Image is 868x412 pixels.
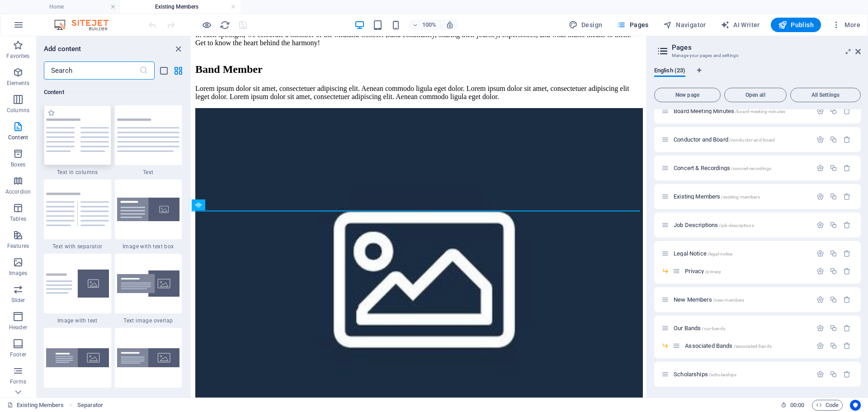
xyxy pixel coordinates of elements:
div: Duplicate [830,324,837,332]
span: /existing-members [721,194,759,199]
i: On resize automatically adjust zoom level to fit chosen device. [446,21,454,29]
div: Duplicate [830,267,837,275]
span: /conductor-and-board [729,137,775,142]
span: Click to open page [685,268,721,275]
p: Footer [10,351,26,358]
span: /legal-notice [708,251,733,256]
div: Privacy/privacy [682,268,812,274]
div: Remove [843,324,851,332]
span: Click to open page [685,342,772,349]
div: Our Bands/our-bands [671,325,812,331]
div: Duplicate [830,342,837,350]
p: Columns [7,107,29,114]
p: Accordion [5,188,31,195]
div: Settings [816,296,824,303]
h6: Session time [781,400,805,411]
p: Forms [10,378,26,385]
span: Text in columns [44,169,111,176]
button: Pages [613,18,652,32]
img: text.svg [117,118,180,152]
span: Navigator [663,20,706,29]
span: Image with text box [115,243,182,250]
span: Text image overlap [115,317,182,324]
img: text-with-image-v4.svg [46,270,109,298]
button: All Settings [790,88,861,102]
span: Pages [617,20,648,29]
span: All Settings [794,92,857,98]
span: Add to favorites [47,109,55,117]
div: Text in columns [44,105,111,176]
div: Remove [843,221,851,229]
div: Settings [816,164,824,172]
span: AI Writer [721,20,760,29]
h6: Add content [44,43,81,54]
div: Associated Bands/associated-bands [682,343,812,349]
div: Settings [816,250,824,257]
i: Reload page [220,20,230,30]
div: New Members/new-members [671,297,812,303]
div: Design (Ctrl+Alt+Y) [565,18,606,32]
div: Image with text box [115,180,182,250]
button: Open all [724,88,787,102]
div: Remove [843,250,851,257]
button: Usercentrics [850,400,861,411]
p: Tables [10,215,26,223]
button: grid-view [173,65,184,76]
button: Publish [771,18,821,32]
span: Click to select. Double-click to edit [77,400,104,411]
span: Click to open page [674,136,775,143]
div: Duplicate [830,221,837,229]
button: list-view [158,65,169,76]
span: Concert & Recordings [674,165,771,171]
span: /associated-bands [734,344,772,349]
div: Text image overlap [115,254,182,324]
div: Remove [843,342,851,350]
span: Image with text [44,317,111,324]
span: Text with separator [44,243,111,250]
div: Existing Members/existing-members [671,194,812,199]
img: text-image-overlap.svg [117,270,180,297]
div: Scholarships/scholarships [671,371,812,377]
div: Remove [843,164,851,172]
button: More [828,18,864,32]
div: Duplicate [830,370,837,378]
p: Header [9,324,27,331]
span: Click to open page [674,108,785,114]
span: Legal Notice [674,250,732,257]
button: AI Writer [717,18,764,32]
img: wide-image-with-text.svg [117,348,180,367]
span: More [832,20,860,29]
span: Open all [728,92,783,98]
div: Settings [816,107,824,115]
span: /scholarships [709,372,737,377]
div: Settings [816,267,824,275]
span: Click to open page [674,296,744,303]
img: Editor Logo [52,19,120,30]
div: Settings [816,324,824,332]
div: Settings [816,370,824,378]
img: wide-image-with-text-aligned.svg [46,348,109,367]
span: /new-members [713,298,745,303]
button: Click here to leave preview mode and continue editing [201,19,212,30]
span: Click to open page [674,222,754,228]
span: /our-bands [702,326,725,331]
button: 100% [409,19,441,30]
div: Remove [843,370,851,378]
button: Design [565,18,606,32]
div: Duplicate [830,296,837,303]
p: Content [8,134,28,141]
span: Design [569,20,603,29]
div: Board Meeting Minutes/board-meeting-minutes [671,108,812,114]
img: image-with-text-box.svg [117,198,180,222]
span: /concert-recordings [731,166,772,171]
p: Images [9,270,28,277]
div: Duplicate [830,250,837,257]
h6: 100% [422,19,437,30]
span: 00 00 [790,400,804,411]
h3: Manage your pages and settings [672,52,843,60]
h6: Content [44,87,182,98]
span: English (23) [654,65,685,78]
div: Settings [816,342,824,350]
img: text-in-columns.svg [46,118,109,152]
div: Job Descriptions/job-descriptions [671,222,812,228]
